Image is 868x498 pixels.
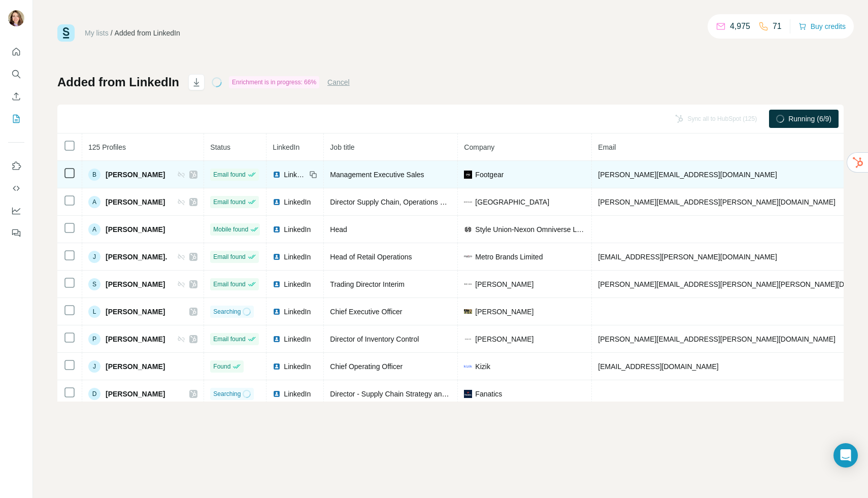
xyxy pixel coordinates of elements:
img: Surfe Logo [57,24,75,42]
span: Chief Operating Officer [330,362,403,371]
div: Enrichment is in progress: 66% [229,76,319,88]
span: Footgear [475,170,504,180]
span: Email found [213,252,245,261]
img: LinkedIn logo [273,335,281,343]
span: LinkedIn [284,389,311,399]
div: A [88,223,101,236]
div: D [88,388,101,400]
img: company-logo [464,390,472,398]
span: [PERSON_NAME] [106,224,165,235]
span: LinkedIn [284,170,306,180]
button: Quick start [8,43,24,61]
img: company-logo [464,335,472,343]
button: Enrich CSV [8,87,24,106]
img: company-logo [464,280,472,288]
button: Feedback [8,224,24,242]
img: company-logo [464,225,472,234]
span: [PERSON_NAME] [475,307,533,317]
span: LinkedIn [273,143,299,151]
img: company-logo [464,171,472,179]
span: Management Executive Sales [330,171,424,179]
img: company-logo [464,309,472,314]
span: [PERSON_NAME] [106,389,165,399]
img: company-logo [464,255,472,258]
span: Job title [330,143,354,151]
div: P [88,333,101,345]
p: 71 [773,20,782,32]
span: Email found [213,170,245,179]
img: LinkedIn logo [273,171,281,179]
span: Chief Executive Officer [330,308,402,316]
button: My lists [8,110,24,128]
span: Style Union-Nexon Omniverse Limited [475,224,585,235]
button: Buy credits [798,19,846,34]
img: LinkedIn logo [273,390,281,398]
span: [PERSON_NAME][EMAIL_ADDRESS][DOMAIN_NAME] [598,171,777,179]
span: LinkedIn [284,252,311,262]
span: Head [330,225,347,234]
span: 125 Profiles [88,143,126,151]
span: [PERSON_NAME] [106,170,165,180]
img: company-logo [464,365,472,368]
button: Cancel [327,77,350,87]
span: [GEOGRAPHIC_DATA] [475,197,549,207]
a: My lists [85,29,109,37]
span: [PERSON_NAME] [106,334,165,344]
span: Fanatics [475,389,502,399]
span: Company [464,143,494,151]
div: S [88,278,101,290]
div: Open Intercom Messenger [833,443,858,468]
div: A [88,196,101,208]
span: Running (6/9) [788,114,831,124]
span: LinkedIn [284,197,311,207]
span: [PERSON_NAME]. [106,252,167,262]
img: LinkedIn logo [273,280,281,288]
span: Head of Retail Operations [330,253,412,261]
img: Avatar [8,10,24,26]
h1: Added from LinkedIn [57,74,179,90]
button: Dashboard [8,202,24,220]
li: / [111,28,113,38]
img: LinkedIn logo [273,198,281,206]
span: Metro Brands Limited [475,252,543,262]
span: Kizik [475,361,490,372]
button: Search [8,65,24,83]
span: [PERSON_NAME] [106,361,165,372]
span: [PERSON_NAME] [106,279,165,289]
span: LinkedIn [284,361,311,372]
img: company-logo [464,202,472,203]
span: Email found [213,197,245,207]
span: Director of Inventory Control [330,335,419,343]
span: [EMAIL_ADDRESS][DOMAIN_NAME] [598,362,718,371]
span: [PERSON_NAME][EMAIL_ADDRESS][PERSON_NAME][DOMAIN_NAME] [598,198,836,206]
span: Status [210,143,230,151]
span: Trading Director Interim [330,280,405,288]
span: LinkedIn [284,307,311,317]
span: Director Supply Chain, Operations & Risk [330,198,460,206]
span: LinkedIn [284,224,311,235]
img: LinkedIn logo [273,253,281,261]
span: LinkedIn [284,334,311,344]
span: Email [598,143,616,151]
span: [PERSON_NAME] [106,197,165,207]
span: [EMAIL_ADDRESS][PERSON_NAME][DOMAIN_NAME] [598,253,777,261]
button: Use Surfe API [8,179,24,197]
img: LinkedIn logo [273,225,281,234]
span: LinkedIn [284,279,311,289]
span: Searching [213,389,241,399]
span: [PERSON_NAME][EMAIL_ADDRESS][PERSON_NAME][DOMAIN_NAME] [598,335,836,343]
button: Use Surfe on LinkedIn [8,157,24,175]
div: L [88,306,101,318]
img: LinkedIn logo [273,362,281,371]
span: [PERSON_NAME] [475,334,533,344]
div: J [88,360,101,373]
span: Found [213,362,230,371]
span: Email found [213,280,245,289]
span: Mobile found [213,225,248,234]
span: Searching [213,307,241,316]
div: B [88,169,101,181]
div: J [88,251,101,263]
span: [PERSON_NAME] [475,279,533,289]
div: Added from LinkedIn [115,28,180,38]
span: Email found [213,335,245,344]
